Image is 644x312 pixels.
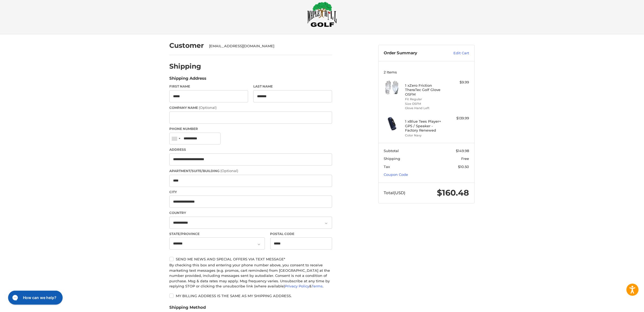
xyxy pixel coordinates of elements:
[405,133,447,138] li: Color Navy
[384,165,390,169] span: Tax
[448,80,469,85] div: $9.99
[384,149,399,153] span: Subtotal
[384,172,408,177] a: Coupon Code
[169,190,332,194] label: City
[405,83,447,96] h4: 1 x Zero Friction TheraTec Golf Glove OSFM
[169,232,265,236] label: State/Province
[384,51,442,56] h3: Order Summary
[169,75,206,84] legend: Shipping Address
[405,102,447,106] li: Size OSFM
[285,284,309,288] a: Privacy Policy
[599,297,644,312] iframe: Google Customer Reviews
[437,188,469,198] span: $160.48
[5,289,64,307] iframe: Gorgias live chat messenger
[169,41,204,50] h2: Customer
[448,116,469,121] div: $139.99
[199,105,217,110] small: (Optional)
[405,119,447,132] h4: 1 x Blue Tees Player+ GPS / Speaker - Factory Renewed
[307,2,337,27] img: Maple Hill Golf
[442,51,469,56] a: Edit Cart
[384,190,406,195] span: Total (USD)
[209,43,327,49] div: [EMAIL_ADDRESS][DOMAIN_NAME]
[169,168,332,174] label: Apartment/Suite/Building
[169,62,201,71] h2: Shipping
[456,149,469,153] span: $149.98
[169,263,332,289] div: By checking this box and entering your phone number above, you consent to receive marketing text ...
[405,97,447,102] li: Fit Regular
[312,284,323,288] a: Terms
[405,106,447,110] li: Glove Hand Left
[169,126,332,131] label: Phone Number
[220,169,238,173] small: (Optional)
[384,156,400,161] span: Shipping
[384,70,469,74] h3: 2 Items
[461,156,469,161] span: Free
[169,294,332,298] label: My billing address is the same as my shipping address.
[253,84,332,89] label: Last Name
[169,147,332,152] label: Address
[169,84,248,89] label: First Name
[270,232,332,236] label: Postal Code
[169,105,332,110] label: Company Name
[458,165,469,169] span: $10.50
[169,257,332,261] label: Send me news and special offers via text message*
[169,210,332,215] label: Country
